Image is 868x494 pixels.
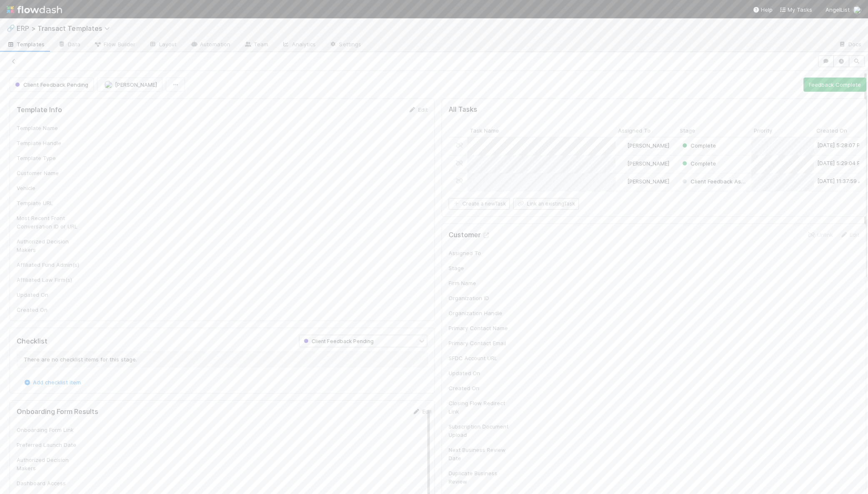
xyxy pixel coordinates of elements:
button: Client Feedback Pending [10,78,94,92]
div: Template Name [17,124,79,132]
span: Complete [681,160,716,167]
span: ERP > Transact Templates [17,24,114,33]
span: [PERSON_NAME] [627,142,669,149]
span: My Tasks [779,6,812,13]
div: [DATE] 5:28:07 PM [817,141,865,149]
a: Analytics [275,38,323,52]
div: Template Handle [17,139,79,147]
span: Complete [681,142,716,149]
div: Updated On [17,291,79,299]
a: Edit [412,408,432,415]
div: Stage [449,264,511,272]
div: Updated On [449,369,511,377]
span: Client Feedback Pending [13,81,88,88]
img: avatar_ec9c1780-91d7-48bb-898e-5f40cebd5ff8.png [853,6,861,14]
div: Complete [681,159,716,168]
div: [PERSON_NAME] [619,177,669,186]
a: Add checklist item [23,379,81,386]
div: [DATE] 5:29:04 PM [817,159,865,167]
div: Dashboard Access [17,479,79,487]
a: Team [237,38,275,52]
div: Help [753,5,773,14]
div: Complete [681,141,716,150]
span: Templates [7,40,45,48]
div: There are no checklist items for this stage. [17,351,428,367]
div: [PERSON_NAME] [619,159,669,168]
div: Organization ID [449,294,511,302]
div: Template URL [17,199,79,207]
button: Link an existingTask [513,198,579,210]
div: Preferred Launch Date [17,441,79,449]
span: Flow Builder [94,40,135,48]
div: [DATE] 11:37:59 AM [817,177,867,185]
a: Layout [142,38,184,52]
div: Vehicle [17,184,79,192]
h5: Template Info [17,106,62,114]
span: Client Feedback Pending [302,338,374,344]
div: Template Type [17,154,79,162]
span: Stage [680,126,695,135]
span: [PERSON_NAME] [627,160,669,167]
span: Client Feedback Assigned [681,178,758,185]
a: My Tasks [779,5,812,14]
img: avatar_11833ecc-818b-4748-aee0-9d6cf8466369.png [619,160,626,167]
div: Duplicate Business Review [449,469,511,486]
div: Assigned To [449,249,511,257]
div: Created On [17,306,79,314]
h5: All Tasks [449,105,477,114]
span: AngelList [826,6,850,13]
button: Create a newTask [449,198,510,210]
span: Task Name [470,126,499,135]
div: Authorized Decision Makers [17,456,79,472]
button: Feedback Complete [803,78,866,92]
img: avatar_ec9c1780-91d7-48bb-898e-5f40cebd5ff8.png [104,80,112,89]
div: Next Business Review Date [449,446,511,462]
div: Primary Contact Email [449,339,511,347]
h5: Customer [449,231,491,239]
div: Authorized Decision Makers [17,237,79,254]
div: Affiliated Law Firm(s) [17,276,79,284]
a: Edit [408,106,428,113]
div: Organization Handle [449,309,511,317]
div: Firm Name [449,279,511,287]
span: Assigned To [618,126,651,135]
a: Data [51,38,87,52]
div: Onboarding Form Link [17,426,79,434]
span: Created On [816,126,847,135]
a: Unlink [807,231,833,238]
span: Priority [754,126,772,135]
div: Affiliated Fund Admin(s) [17,261,79,269]
img: avatar_ec9c1780-91d7-48bb-898e-5f40cebd5ff8.png [619,178,626,185]
a: Settings [322,38,368,52]
span: [PERSON_NAME] [627,178,669,185]
img: logo-inverted-e16ddd16eac7371096b0.svg [7,3,62,17]
a: Edit [840,231,859,238]
h5: Checklist [17,337,47,346]
div: Primary Contact Name [449,324,511,332]
div: Subscription Document Upload [449,422,511,439]
div: [PERSON_NAME] [619,141,669,150]
div: Closing Flow Redirect Link [449,399,511,416]
span: 🔗 [7,25,15,32]
h5: Onboarding Form Results [17,408,98,416]
div: Customer Name [17,169,79,177]
a: Automation [183,38,237,52]
img: avatar_ec9c1780-91d7-48bb-898e-5f40cebd5ff8.png [619,142,626,149]
div: Client Feedback Assigned [681,177,747,186]
button: [PERSON_NAME] [97,78,162,92]
div: Most Recent Front Conversation ID or URL [17,214,79,231]
div: Created On [449,384,511,392]
span: [PERSON_NAME] [115,81,157,88]
a: Docs [832,38,868,52]
div: SFDC Account URL [449,354,511,362]
a: Flow Builder [87,38,142,52]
